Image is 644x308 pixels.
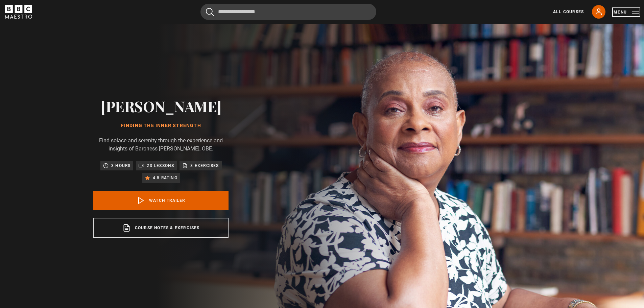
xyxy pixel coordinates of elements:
[93,123,229,128] h1: Finding the Inner Strength
[206,8,214,16] button: Submit the search query
[200,4,376,20] input: Search
[111,162,130,169] p: 3 hours
[553,9,584,15] a: All Courses
[614,9,639,16] button: Toggle navigation
[93,191,229,210] a: Watch Trailer
[190,162,219,169] p: 8 exercises
[93,218,229,238] a: Course notes & exercises
[147,162,174,169] p: 23 lessons
[93,137,229,153] p: Find solace and serenity through the experience and insights of Baroness [PERSON_NAME], OBE.
[93,97,229,115] h2: [PERSON_NAME]
[5,5,32,19] svg: BBC Maestro
[153,174,177,181] p: 4.5 rating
